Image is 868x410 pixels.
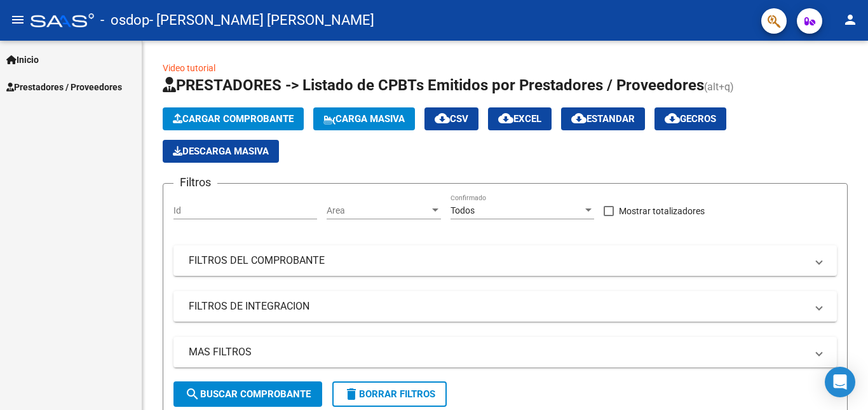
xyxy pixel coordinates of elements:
span: CSV [435,113,468,125]
button: Gecros [654,107,726,130]
mat-expansion-panel-header: FILTROS DEL COMPROBANTE [173,245,837,276]
mat-icon: cloud_download [571,111,587,126]
div: Open Intercom Messenger [825,367,855,397]
mat-panel-title: FILTROS DE INTEGRACION [189,299,806,313]
span: EXCEL [498,113,541,125]
button: CSV [424,107,478,130]
mat-panel-title: MAS FILTROS [189,345,806,359]
a: Video tutorial [163,63,215,73]
span: Area [327,205,430,216]
mat-icon: cloud_download [498,111,513,126]
span: Todos [451,205,475,215]
span: Descarga Masiva [173,146,269,157]
span: Carga Masiva [323,113,405,125]
mat-icon: cloud_download [435,111,450,126]
button: Estandar [561,107,645,130]
button: Buscar Comprobante [173,381,322,407]
button: Carga Masiva [313,107,415,130]
span: Cargar Comprobante [173,113,294,125]
mat-icon: search [185,386,200,402]
span: Mostrar totalizadores [619,203,705,219]
mat-panel-title: FILTROS DEL COMPROBANTE [189,254,806,268]
span: - [PERSON_NAME] [PERSON_NAME] [149,6,374,34]
mat-icon: delete [344,386,359,402]
mat-icon: person [843,12,858,27]
span: Gecros [665,113,716,125]
mat-icon: cloud_download [665,111,680,126]
button: EXCEL [488,107,552,130]
span: Prestadores / Proveedores [6,80,122,94]
span: Buscar Comprobante [185,388,311,400]
mat-icon: menu [10,12,25,27]
span: Estandar [571,113,635,125]
span: (alt+q) [704,81,734,93]
mat-expansion-panel-header: MAS FILTROS [173,337,837,367]
button: Cargar Comprobante [163,107,304,130]
button: Descarga Masiva [163,140,279,163]
span: PRESTADORES -> Listado de CPBTs Emitidos por Prestadores / Proveedores [163,76,704,94]
button: Borrar Filtros [332,381,447,407]
span: Inicio [6,53,39,67]
span: - osdop [100,6,149,34]
span: Borrar Filtros [344,388,435,400]
h3: Filtros [173,174,217,191]
mat-expansion-panel-header: FILTROS DE INTEGRACION [173,291,837,322]
app-download-masive: Descarga masiva de comprobantes (adjuntos) [163,140,279,163]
